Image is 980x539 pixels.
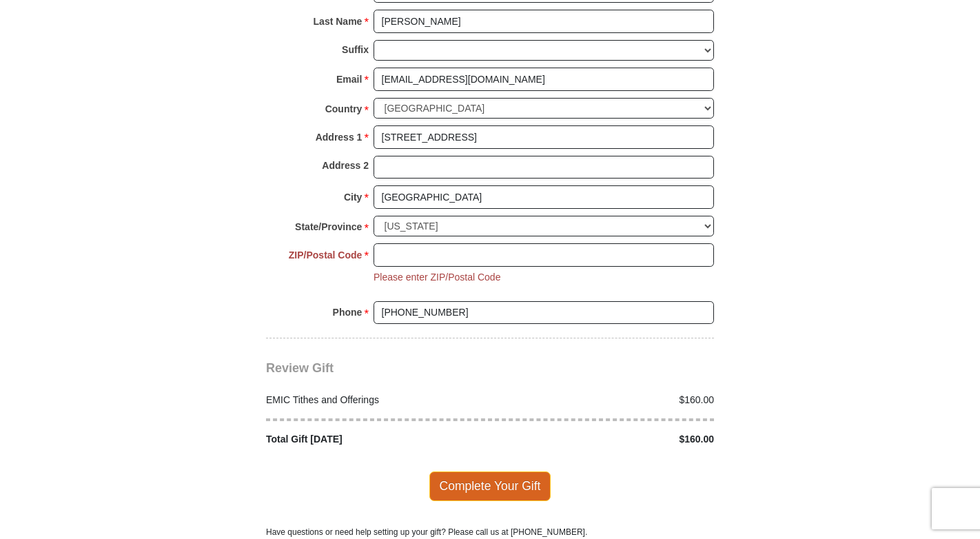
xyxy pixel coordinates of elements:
[342,40,369,59] strong: Suffix
[429,471,551,500] span: Complete Your Gift
[266,361,334,375] span: Review Gift
[374,270,500,285] li: Please enter ZIP/Postal Code
[344,187,362,207] strong: City
[259,432,491,447] div: Total Gift [DATE]
[314,12,363,31] strong: Last Name
[490,393,722,407] div: $160.00
[316,128,363,147] strong: Address 1
[336,70,362,89] strong: Email
[289,245,363,265] strong: ZIP/Postal Code
[259,393,491,407] div: EMIC Tithes and Offerings
[266,526,714,538] p: Have questions or need help setting up your gift? Please call us at [PHONE_NUMBER].
[322,156,369,175] strong: Address 2
[333,303,363,322] strong: Phone
[325,99,363,119] strong: Country
[490,432,722,447] div: $160.00
[295,217,362,236] strong: State/Province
